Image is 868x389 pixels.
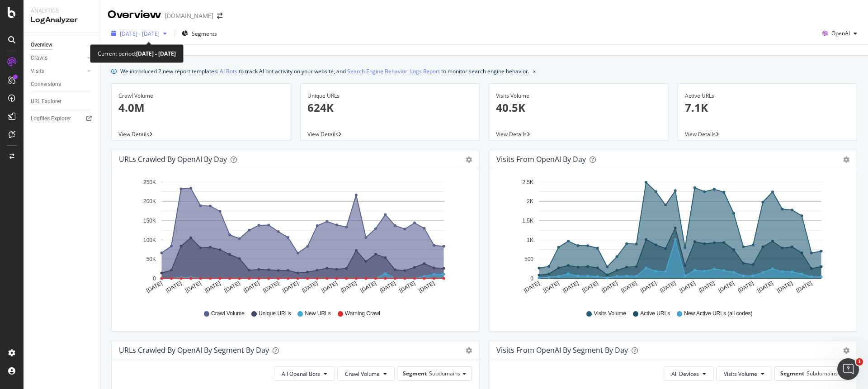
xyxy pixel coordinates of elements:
[118,100,284,115] p: 4.0M
[831,29,850,37] span: OpenAI
[776,280,794,294] text: [DATE]
[717,280,736,294] text: [DATE]
[31,15,93,25] div: LogAnalyzer
[337,366,395,381] button: Crawl Volume
[601,280,619,294] text: [DATE]
[274,366,335,381] button: All Openai Bots
[640,280,658,294] text: [DATE]
[307,100,473,115] p: 624K
[111,66,857,76] div: info banner
[153,275,156,282] text: 0
[530,275,533,282] text: 0
[685,92,850,100] div: Active URLs
[165,11,213,20] div: [DOMAIN_NAME]
[31,80,94,89] a: Conversions
[31,114,94,123] a: Logfiles Explorer
[31,40,94,50] a: Overview
[301,280,319,294] text: [DATE]
[496,176,849,301] svg: A chart.
[524,256,533,262] text: 500
[119,155,227,164] div: URLs Crawled by OpenAI by day
[466,347,472,354] div: gear
[165,280,183,294] text: [DATE]
[664,366,714,381] button: All Devices
[496,155,586,164] div: Visits from OpenAI by day
[620,280,638,294] text: [DATE]
[120,30,160,38] span: [DATE] - [DATE]
[671,370,699,378] span: All Devices
[819,26,861,41] button: OpenAI
[496,130,527,138] span: View Details
[31,53,47,63] div: Crawls
[31,80,61,89] div: Conversions
[542,280,560,294] text: [DATE]
[31,114,71,123] div: Logfiles Explorer
[837,358,859,380] iframe: Intercom live chat
[31,66,44,76] div: Visits
[120,66,529,76] div: We introduced 2 new report templates: to track AI bot activity on your website, and to monitor se...
[31,66,85,76] a: Visits
[143,237,156,243] text: 100K
[685,130,716,138] span: View Details
[340,280,358,294] text: [DATE]
[756,280,774,294] text: [DATE]
[192,30,217,38] span: Segments
[143,199,156,205] text: 200K
[724,370,757,378] span: Visits Volume
[403,370,427,377] span: Segment
[843,157,849,163] div: gear
[716,366,772,381] button: Visits Volume
[307,92,473,100] div: Unique URLs
[795,280,813,294] text: [DATE]
[496,100,661,115] p: 40.5K
[108,26,170,41] button: [DATE] - [DATE]
[143,179,156,185] text: 250K
[347,66,440,76] a: Search Engine Behavior: Logs Report
[843,347,849,354] div: gear
[496,92,661,100] div: Visits Volume
[522,179,533,185] text: 2.5K
[531,65,538,78] button: close banner
[523,280,541,294] text: [DATE]
[108,7,161,23] div: Overview
[143,218,156,224] text: 150K
[184,280,202,294] text: [DATE]
[527,237,533,243] text: 1K
[178,26,221,41] button: Segments
[31,53,85,63] a: Crawls
[856,358,863,365] span: 1
[282,370,320,378] span: All Openai Bots
[220,66,237,76] a: AI Bots
[345,310,380,318] span: Warning Crawl
[561,280,580,294] text: [DATE]
[679,280,697,294] text: [DATE]
[345,370,380,378] span: Crawl Volume
[698,280,716,294] text: [DATE]
[259,310,291,318] span: Unique URLs
[807,370,838,377] span: Subdomains
[262,280,280,294] text: [DATE]
[496,346,628,355] div: Visits from OpenAI By Segment By Day
[418,280,436,294] text: [DATE]
[31,40,52,50] div: Overview
[119,346,269,355] div: URLs Crawled by OpenAI By Segment By Day
[119,176,472,301] svg: A chart.
[379,280,397,294] text: [DATE]
[581,280,599,294] text: [DATE]
[145,280,163,294] text: [DATE]
[243,280,261,294] text: [DATE]
[522,218,533,224] text: 1.5K
[780,370,804,377] span: Segment
[429,370,460,377] span: Subdomains
[305,310,330,318] span: New URLs
[398,280,416,294] text: [DATE]
[118,92,284,100] div: Crawl Volume
[203,280,222,294] text: [DATE]
[217,13,222,19] div: arrow-right-arrow-left
[282,280,300,294] text: [DATE]
[640,310,670,318] span: Active URLs
[685,100,850,115] p: 7.1K
[31,97,61,106] div: URL Explorer
[136,50,176,57] b: [DATE] - [DATE]
[211,310,245,318] span: Crawl Volume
